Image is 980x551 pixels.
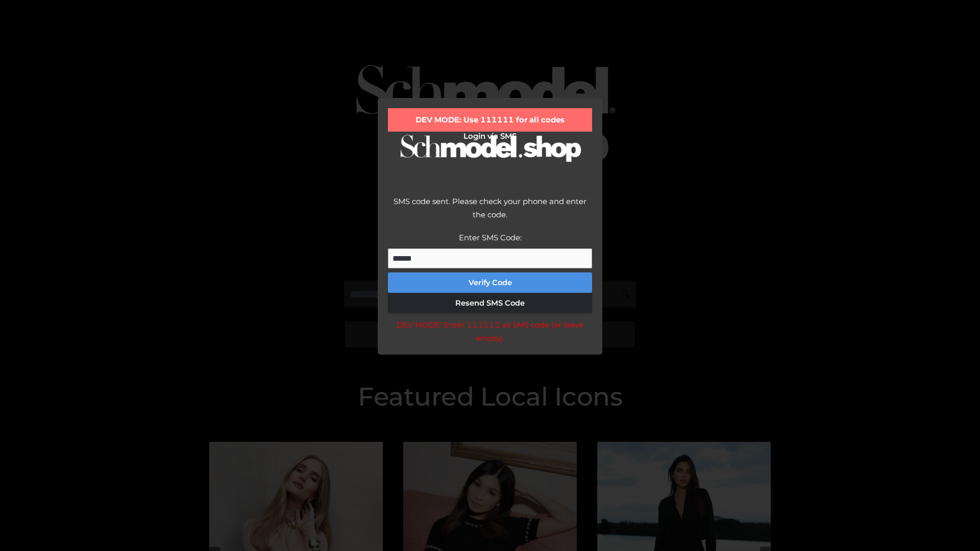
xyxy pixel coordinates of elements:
[388,272,592,293] button: Verify Code
[459,233,522,242] label: Enter SMS Code:
[388,195,592,231] div: SMS code sent. Please check your phone and enter the code.
[388,318,592,344] div: DEV MODE: Enter 111111 as SMS code (or leave empty).
[388,293,592,313] button: Resend SMS Code
[388,108,592,132] div: DEV MODE: Use 111111 for all codes
[388,132,592,141] h2: Login via SMS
